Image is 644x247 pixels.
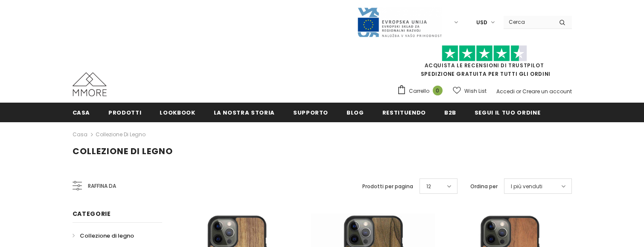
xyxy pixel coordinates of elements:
[382,109,426,117] span: Restituendo
[397,49,572,78] span: SPEDIZIONE GRATUITA PER TUTTI GLI ORDINI
[160,109,195,117] span: Lookbook
[293,109,328,117] span: supporto
[442,45,527,62] img: Fidati di Pilot Stars
[426,182,431,191] span: 12
[357,7,442,38] img: Javni Razpis
[476,18,487,27] span: USD
[511,182,542,191] span: I più venduti
[444,109,456,117] span: B2B
[475,109,540,117] span: Segui il tuo ordine
[347,109,364,117] span: Blog
[73,129,87,140] a: Casa
[73,109,90,117] span: Casa
[73,210,111,218] span: Categorie
[73,145,173,157] span: Collezione di legno
[160,103,195,122] a: Lookbook
[362,182,413,191] label: Prodotti per pagina
[522,88,572,95] a: Creare un account
[214,103,275,122] a: La nostra storia
[425,62,544,69] a: Acquista le recensioni di TrustPilot
[453,83,487,98] a: Wish List
[357,18,442,26] a: Javni Razpis
[108,109,141,117] span: Prodotti
[88,181,116,191] span: Raffina da
[470,182,498,191] label: Ordina per
[397,85,447,98] a: Carrello 0
[80,232,134,240] span: Collezione di legno
[433,86,443,95] span: 0
[73,103,90,122] a: Casa
[475,103,540,122] a: Segui il tuo ordine
[293,103,328,122] a: supporto
[516,88,521,95] span: or
[73,228,134,243] a: Collezione di legno
[444,103,456,122] a: B2B
[347,103,364,122] a: Blog
[108,103,141,122] a: Prodotti
[496,88,515,95] a: Accedi
[382,103,426,122] a: Restituendo
[214,109,275,117] span: La nostra storia
[464,87,487,95] span: Wish List
[73,72,107,96] img: Casi MMORE
[409,87,429,95] span: Carrello
[504,16,553,28] input: Search Site
[96,131,146,138] a: Collezione di legno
